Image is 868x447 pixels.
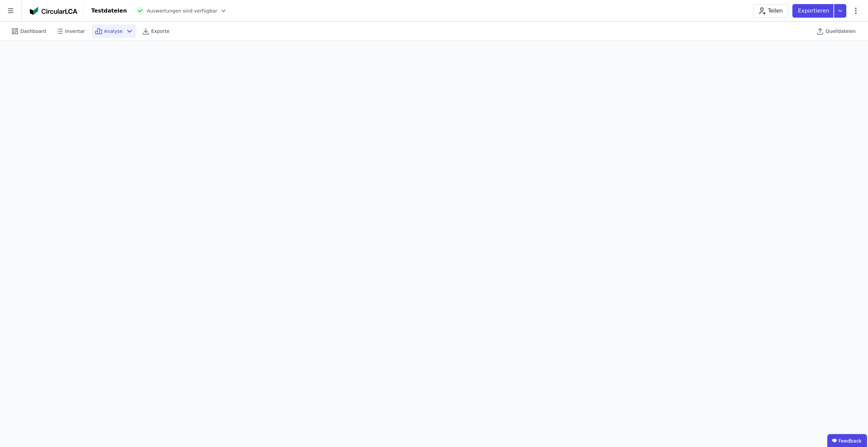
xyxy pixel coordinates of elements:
span: Dashboard [20,28,46,35]
span: Quelldateien [826,28,856,35]
img: Concular [30,7,77,15]
span: Exporte [151,28,170,35]
span: Auswertungen sind verfügbar [147,7,217,14]
button: Teilen [753,4,788,18]
span: Analyse [104,28,123,35]
span: Inventar [65,28,85,35]
div: Testdateien [91,7,127,15]
p: Exportieren [798,7,831,15]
